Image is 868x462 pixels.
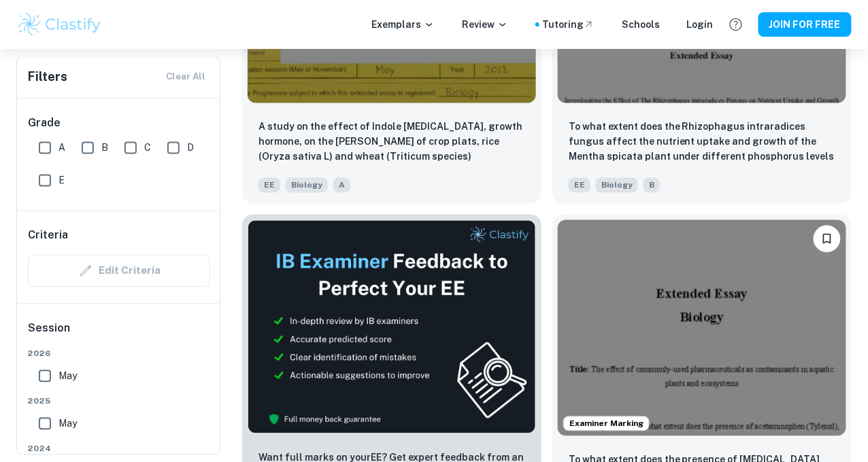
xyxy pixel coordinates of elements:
span: 2024 [28,443,210,455]
img: Thumbnail [248,220,536,434]
p: Exemplars [371,17,435,32]
button: JOIN FOR FREE [758,12,852,37]
span: A [59,141,65,156]
div: Criteria filters are unavailable when searching by topic [28,255,210,287]
span: C [144,141,151,156]
span: Biology [286,178,328,193]
span: D [187,141,194,156]
a: Login [687,17,714,32]
span: Biology [596,178,638,193]
h6: Grade [28,115,210,132]
p: A study on the effect of Indole acetic acid, growth hormone, on the groth of crop plats, rice (Or... [258,120,525,164]
button: Please log in to bookmark exemplars [814,226,841,253]
h6: Session [28,321,210,348]
p: To what extent does the Rhizophagus intraradices fungus affect the nutrient uptake and growth of ... [569,120,835,166]
img: Clastify logo [16,11,103,38]
h6: Criteria [28,228,68,244]
span: A [333,178,350,193]
span: B [644,178,660,193]
p: Review [462,17,508,32]
a: Tutoring [542,17,595,32]
span: EE [569,178,590,193]
a: Schools [622,17,660,32]
button: Help and Feedback [724,13,748,36]
span: E [59,173,65,188]
span: B [101,141,108,156]
span: 2025 [28,395,210,408]
span: Examiner Marking [564,418,649,430]
h6: Filters [28,68,67,87]
span: 2026 [28,348,210,360]
span: EE [258,178,280,193]
span: May [59,369,77,384]
img: Biology EE example thumbnail: To what extent does the presence of acet [558,220,846,436]
span: May [59,416,77,431]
